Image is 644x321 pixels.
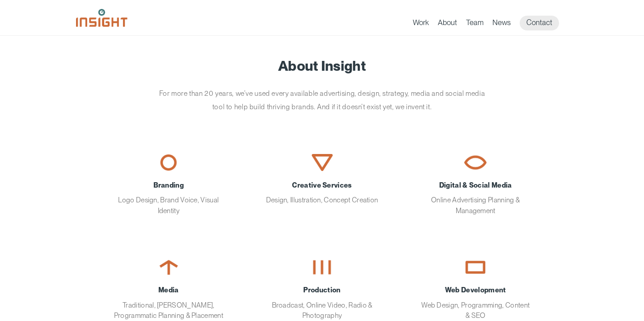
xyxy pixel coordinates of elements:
span: Web Development [419,285,532,295]
a: About [438,18,457,30]
a: Contact [520,16,559,30]
a: Team [466,18,483,30]
a: Work [413,18,429,30]
img: Insight Marketing Design [76,9,127,27]
a: BrandingLogo Design, Brand Voice, Visual Identity [99,138,238,229]
span: Digital & Social Media [419,180,532,190]
a: News [492,18,511,30]
div: Online Advertising Planning & Management [419,180,532,216]
h1: About Insight [89,58,555,73]
a: Creative ServicesDesign, Illustration, Concept Creation [252,138,392,219]
span: Creative Services [266,180,378,190]
span: Media [112,285,225,295]
div: Broadcast, Online Video, Radio & Photography [266,285,378,321]
div: Logo Design, Brand Voice, Visual Identity [112,180,225,216]
span: Production [266,285,378,295]
div: Traditional, [PERSON_NAME], Programmatic Planning & Placement [112,285,225,321]
p: For more than 20 years, we’ve used every available advertising, design, strategy, media and socia... [154,87,490,113]
a: Digital & Social MediaOnline Advertising Planning & Management [406,138,545,229]
div: Design, Illustration, Concept Creation [266,180,378,205]
div: Web Design, Programming, Content & SEO [419,285,532,321]
span: Branding [112,180,225,190]
nav: primary navigation menu [413,16,568,30]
